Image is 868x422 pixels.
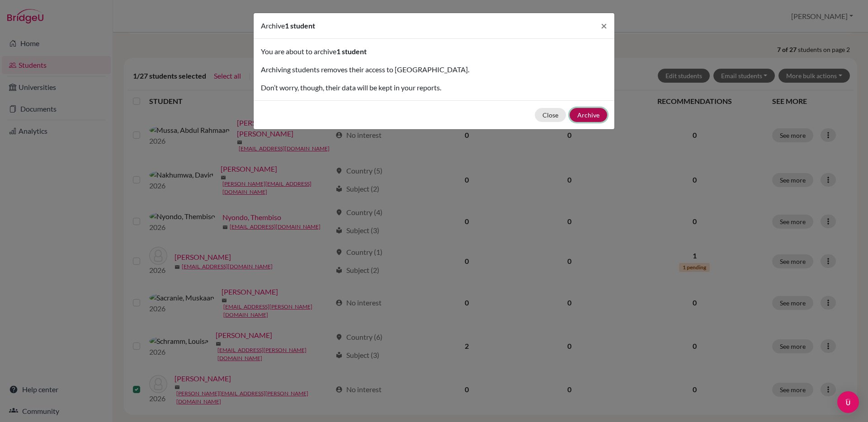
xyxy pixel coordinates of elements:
[336,47,367,56] span: 1 student
[601,19,607,32] span: ×
[261,46,607,57] p: You are about to archive
[285,21,315,30] span: 1 student
[837,391,859,413] div: Open Intercom Messenger
[535,108,566,122] button: Close
[594,13,614,38] button: Close
[261,82,607,93] p: Don’t worry, though, their data will be kept in your reports.
[570,108,607,122] button: Archive
[261,64,607,75] p: Archiving students removes their access to [GEOGRAPHIC_DATA].
[261,21,285,30] span: Archive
